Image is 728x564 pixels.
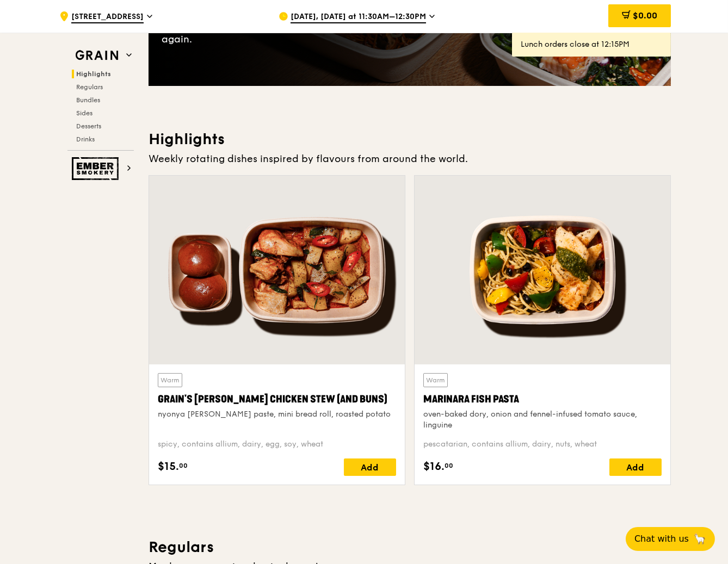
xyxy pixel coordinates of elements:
span: Bundles [76,96,100,104]
span: [STREET_ADDRESS] [71,11,144,23]
span: Drinks [76,135,95,143]
div: Warm [158,373,182,387]
span: 00 [445,461,453,470]
img: Grain web logo [72,46,122,65]
span: Highlights [76,70,111,78]
span: $0.00 [633,10,657,21]
div: pescatarian, contains allium, dairy, nuts, wheat [423,439,662,450]
h3: Regulars [149,537,671,557]
div: Warm [423,373,448,387]
span: [DATE], [DATE] at 11:30AM–12:30PM [291,11,426,23]
img: Ember Smokery web logo [72,157,122,180]
div: Marinara Fish Pasta [423,392,662,407]
div: Weekly rotating dishes inspired by flavours from around the world. [149,151,671,166]
div: Lunch orders close at 12:15PM [521,39,662,50]
span: $16. [423,458,445,475]
span: Regulars [76,83,103,91]
button: Chat with us🦙 [626,527,715,551]
div: Grain's [PERSON_NAME] Chicken Stew (and buns) [158,392,396,407]
span: 🦙 [693,532,706,546]
div: spicy, contains allium, dairy, egg, soy, wheat [158,439,396,450]
div: oven-baked dory, onion and fennel-infused tomato sauce, linguine [423,409,662,431]
span: Sides [76,109,92,117]
div: nyonya [PERSON_NAME] paste, mini bread roll, roasted potato [158,409,396,420]
span: Chat with us [634,532,689,546]
span: $15. [158,458,179,475]
div: Add [609,458,662,476]
div: Add [344,458,396,476]
span: Desserts [76,122,101,130]
h3: Highlights [149,129,671,149]
span: 00 [179,461,188,470]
